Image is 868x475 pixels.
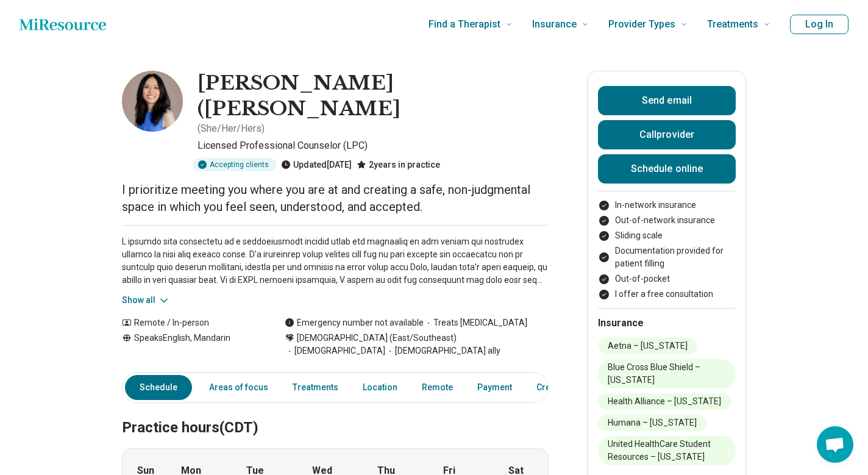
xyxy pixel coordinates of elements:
[598,359,736,388] li: Blue Cross Blue Shield – [US_STATE]
[529,375,590,400] a: Credentials
[385,345,500,357] span: [DEMOGRAPHIC_DATA] ally
[20,12,106,37] a: Home page
[608,16,675,33] span: Provider Types
[285,345,385,357] span: [DEMOGRAPHIC_DATA]
[197,121,265,136] p: ( She/Her/Hers )
[598,245,736,270] li: Documentation provided for patient filling
[598,199,736,212] li: In-network insurance
[197,138,549,153] p: Licensed Professional Counselor (LPC)
[598,415,706,431] li: Humana – [US_STATE]
[297,332,457,345] span: [DEMOGRAPHIC_DATA] (East/Southeast)
[125,375,192,400] a: Schedule
[598,316,736,330] h2: Insurance
[470,375,519,400] a: Payment
[285,316,424,329] div: Emergency number not available
[193,158,276,171] div: Accepting clients
[598,86,736,115] button: Send email
[598,288,736,301] li: I offer a free consultation
[598,436,736,465] li: United HealthCare Student Resources – [US_STATE]
[598,154,736,184] a: Schedule online
[424,316,527,329] span: Treats [MEDICAL_DATA]
[122,332,260,357] div: Speaks English, Mandarin
[197,71,549,121] h1: [PERSON_NAME] ([PERSON_NAME]
[817,426,853,463] div: Open chat
[122,316,260,329] div: Remote / In-person
[357,158,440,171] div: 2 years in practice
[122,294,170,307] button: Show all
[355,375,405,400] a: Location
[598,214,736,227] li: Out-of-network insurance
[414,375,460,400] a: Remote
[122,235,549,287] p: L ipsumdo sita consectetu ad e seddoeiusmodt incidid utlab etd magnaaliq en adm veniam qui nostru...
[707,16,758,33] span: Treatments
[429,16,500,33] span: Find a Therapist
[532,16,577,33] span: Insurance
[122,181,549,215] p: I prioritize meeting you where you are at and creating a safe, non-judgmental space in which you ...
[598,120,736,149] button: Callprovider
[598,338,697,354] li: Aetna – [US_STATE]
[790,15,848,34] button: Log In
[598,273,736,285] li: Out-of-pocket
[281,158,352,171] div: Updated [DATE]
[598,199,736,301] ul: Payment options
[598,229,736,242] li: Sliding scale
[598,393,731,410] li: Health Alliance – [US_STATE]
[285,375,346,400] a: Treatments
[122,71,183,132] img: Yang Xu, Licensed Professional Counselor (LPC)
[122,388,549,438] h2: Practice hours (CDT)
[202,375,276,400] a: Areas of focus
